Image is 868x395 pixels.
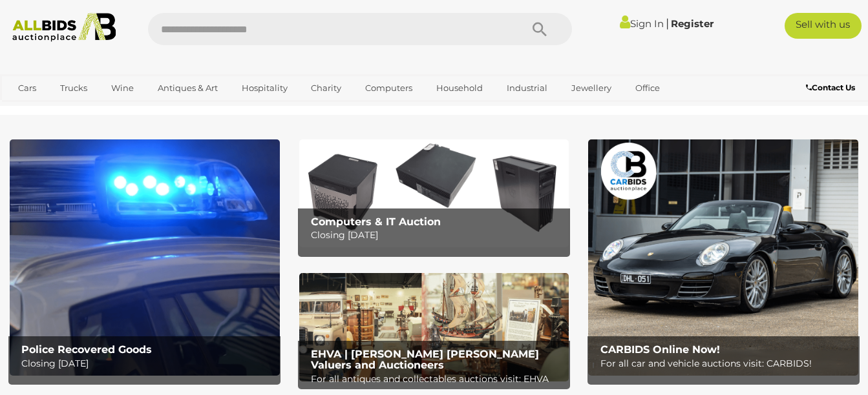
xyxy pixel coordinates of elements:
img: EHVA | Evans Hastings Valuers and Auctioneers [299,273,569,381]
a: Cars [10,77,45,99]
a: Wine [103,77,142,99]
a: Trucks [52,77,96,99]
a: Charity [302,77,350,99]
p: Closing [DATE] [311,227,564,243]
a: Sign In [620,17,664,30]
a: Computers & IT Auction Computers & IT Auction Closing [DATE] [299,139,569,247]
a: EHVA | Evans Hastings Valuers and Auctioneers EHVA | [PERSON_NAME] [PERSON_NAME] Valuers and Auct... [299,273,569,381]
a: Hospitality [233,77,296,99]
button: Search [507,13,572,45]
p: Closing [DATE] [21,356,274,372]
b: Police Recovered Goods [21,343,152,356]
span: | [666,16,669,30]
a: Office [627,77,668,99]
b: Contact Us [806,83,855,92]
b: Computers & IT Auction [311,216,441,228]
a: Police Recovered Goods Police Recovered Goods Closing [DATE] [10,139,280,376]
a: Sell with us [785,13,862,39]
img: Allbids.com.au [6,13,122,42]
b: CARBIDS Online Now! [600,343,720,356]
a: Computers [357,77,421,99]
p: For all car and vehicle auctions visit: CARBIDS! [600,356,853,372]
img: Computers & IT Auction [299,139,569,247]
a: Contact Us [806,81,858,95]
a: [GEOGRAPHIC_DATA] [60,99,169,120]
p: For all antiques and collectables auctions visit: EHVA [311,371,564,387]
b: EHVA | [PERSON_NAME] [PERSON_NAME] Valuers and Auctioneers [311,348,539,372]
a: Antiques & Art [149,77,226,99]
a: Jewellery [563,77,620,99]
a: Household [428,77,491,99]
img: CARBIDS Online Now! [588,139,858,376]
a: Industrial [498,77,556,99]
a: Register [671,17,714,30]
img: Police Recovered Goods [10,139,280,376]
a: CARBIDS Online Now! CARBIDS Online Now! For all car and vehicle auctions visit: CARBIDS! [588,139,858,376]
a: Sports [10,99,53,120]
